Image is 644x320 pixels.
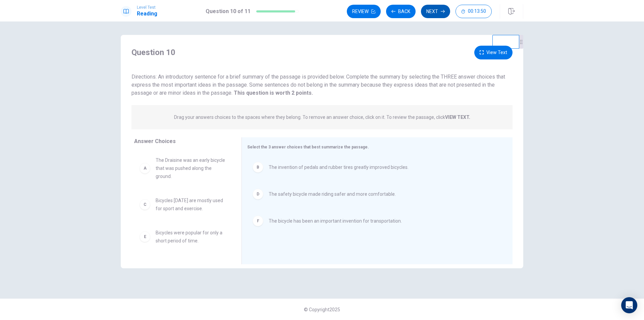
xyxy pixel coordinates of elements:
span: The bicycle has been an important invention for transportation. [269,217,402,225]
button: View Text [474,46,513,59]
div: E [140,231,150,242]
span: © Copyright 2025 [304,307,340,312]
button: Review [347,5,381,18]
div: B [253,162,263,173]
h1: Reading [137,10,157,18]
button: 00:13:50 [455,5,492,18]
h4: Question 10 [131,47,175,58]
span: Level Test [137,5,157,10]
strong: This question is worth 2 points. [232,90,313,96]
div: C [140,199,150,210]
span: The invention of pedals and rubber tires greatly improved bicycles. [269,163,409,171]
span: Directions: An introductory sentence for a brief summary of the passage is provided below. Comple... [131,74,505,96]
span: Select the 3 answer choices that best summarize the passage. [247,145,369,149]
div: A [140,163,150,174]
div: AThe Draisine was an early bicycle that was pushed along the ground. [134,151,231,186]
button: Back [386,5,416,18]
span: 00:13:50 [468,9,486,14]
span: Answer Choices [134,138,176,144]
span: Bicycles were popular for only a short period of time. [156,229,225,245]
div: EBicycles were popular for only a short period of time. [134,223,231,250]
strong: VIEW TEXT. [445,115,470,120]
span: Bicycles [DATE] are mostly used for sport and exercise. [156,196,225,213]
div: FThe bicycle has been an important invention for transportation. [247,210,502,232]
button: Next [421,5,450,18]
h1: Question 10 of 11 [206,7,251,15]
div: F [253,216,263,226]
p: Drag your answers choices to the spaces where they belong. To remove an answer choice, click on i... [174,115,470,120]
div: CBicycles [DATE] are mostly used for sport and exercise. [134,191,231,218]
div: DThe safety bicycle made riding safer and more comfortable. [247,183,502,205]
span: The safety bicycle made riding safer and more comfortable. [269,190,396,198]
span: The Draisine was an early bicycle that was pushed along the ground. [156,156,225,180]
div: Open Intercom Messenger [621,297,637,313]
div: D [253,189,263,199]
div: BThe invention of pedals and rubber tires greatly improved bicycles. [247,156,502,178]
